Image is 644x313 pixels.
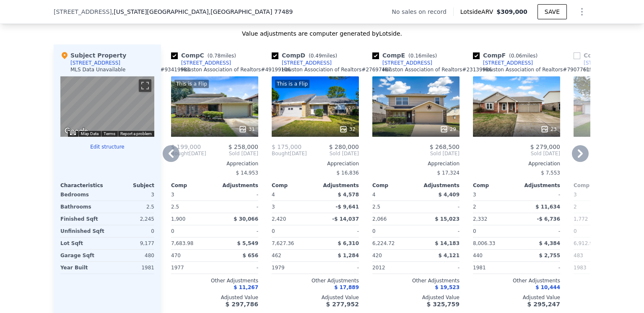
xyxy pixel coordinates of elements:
[574,262,615,274] div: 1983
[337,170,359,176] span: $ 16,836
[272,160,359,167] div: Appreciation
[460,8,496,16] span: Lotside ARV
[216,189,258,201] div: -
[329,143,359,150] span: $ 280,000
[473,192,476,198] span: 3
[539,253,560,258] span: $ 2,755
[473,182,517,189] div: Comp
[181,60,231,66] div: [STREET_ADDRESS]
[473,60,533,66] a: [STREET_ADDRESS]
[418,225,460,237] div: -
[473,277,560,284] div: Other Adjustments
[60,189,106,201] div: Bedrooms
[392,8,453,16] div: No sales on record
[336,204,359,210] span: -$ 9,641
[272,228,275,234] span: 0
[473,216,487,222] span: 2,332
[226,301,258,308] span: $ 297,786
[540,125,557,133] div: 23
[437,170,460,176] span: $ 17,324
[440,125,456,133] div: 29
[60,237,106,249] div: Lot Sqft
[272,143,301,150] span: $ 175,000
[272,60,332,66] a: [STREET_ADDRESS]
[272,240,294,246] span: 7,627.36
[272,201,314,213] div: 3
[62,126,90,137] img: Google
[574,51,642,60] div: Comp G
[473,150,560,157] span: Sold [DATE]
[54,29,590,38] div: Value adjustments are computer generated by Lotside .
[372,192,376,198] span: 4
[473,51,541,60] div: Comp F
[574,192,577,198] span: 3
[272,253,281,258] span: 462
[236,170,258,176] span: $ 14,953
[171,182,215,189] div: Comp
[483,66,592,73] div: Houston Association of Realtors # 79077615
[204,53,239,59] span: ( miles)
[60,225,106,237] div: Unfinished Sqft
[541,170,560,176] span: $ 7,553
[473,294,560,301] div: Adjusted Value
[338,240,359,246] span: $ 6,310
[242,253,258,258] span: $ 656
[538,4,567,19] button: SAVE
[239,125,255,133] div: 31
[511,53,522,59] span: 0.06
[272,51,340,60] div: Comp D
[535,204,560,210] span: $ 11,634
[418,262,460,274] div: -
[171,143,201,150] span: $ 199,000
[171,216,185,222] span: 1,900
[372,228,376,234] span: 0
[372,150,460,157] span: Sold [DATE]
[109,225,154,237] div: 0
[311,53,322,59] span: 0.49
[332,216,359,222] span: -$ 14,037
[339,125,356,133] div: 32
[496,8,527,15] span: $309,000
[537,216,560,222] span: -$ 6,736
[234,284,258,290] span: $ 11,267
[54,8,112,16] span: [STREET_ADDRESS]
[139,79,151,92] button: Toggle fullscreen view
[473,228,476,234] span: 0
[275,80,309,88] div: This is a Flip
[209,53,221,59] span: 0.78
[574,228,577,234] span: 0
[326,301,359,308] span: $ 277,952
[518,225,560,237] div: -
[282,60,332,66] div: [STREET_ADDRESS]
[439,192,460,198] span: $ 4,409
[237,240,258,246] span: $ 5,549
[272,150,307,157] div: [DATE]
[209,8,293,15] span: , [GEOGRAPHIC_DATA] 77489
[405,53,440,59] span: ( miles)
[60,182,107,189] div: Characteristics
[107,182,154,189] div: Subject
[317,262,359,274] div: -
[272,294,359,301] div: Adjusted Value
[60,213,106,225] div: Finished Sqft
[382,66,492,73] div: Houston Association of Realtors # 23139986
[574,3,590,20] button: Show Options
[70,131,76,135] button: Keyboard shortcuts
[70,60,120,66] div: [STREET_ADDRESS]
[171,51,239,60] div: Comp C
[216,225,258,237] div: -
[518,262,560,274] div: -
[282,66,391,73] div: Houston Association of Realtors # 27697467
[171,201,213,213] div: 2.5
[215,182,258,189] div: Adjustments
[171,240,193,246] span: 7,683.98
[574,253,583,258] span: 483
[584,60,634,66] div: [STREET_ADDRESS]
[527,301,560,308] span: $ 295,247
[372,182,416,189] div: Comp
[60,143,154,150] button: Edit structure
[473,262,515,274] div: 1981
[112,8,293,16] span: , [US_STATE][GEOGRAPHIC_DATA]
[427,301,460,308] span: $ 325,759
[171,228,174,234] span: 0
